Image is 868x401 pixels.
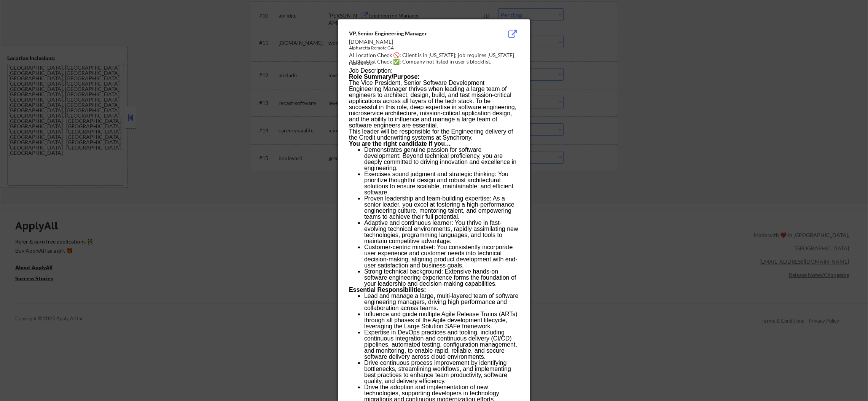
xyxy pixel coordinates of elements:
[349,68,519,74] p: Job Description:
[349,129,519,141] p: This leader will be responsible for the Engineering delivery of the Credit underwriting systems a...
[364,171,519,196] p: Exercises sound judgment and strategic thinking: You prioritize thoughtful design and robust arch...
[364,360,519,384] p: Drive continuous process improvement by identifying bottlenecks, streamlining workflows, and impl...
[349,30,481,37] div: VP, Senior Engineering Manager
[364,196,519,220] p: Proven leadership and team-building expertise: As a senior leader, you excel at fostering a high-...
[364,220,519,244] p: Adaptive and continuous learner: You thrive in fast-evolving technical environments, rapidly assi...
[349,58,522,65] div: AI Blocklist Check ✅: Company not listed in user's blocklist.
[349,45,481,51] div: Alpharetta Remote GA
[364,329,519,360] p: Expertise in DevOps practices and tooling, including continuous integration and continuous delive...
[364,293,519,311] p: Lead and manage a large, multi-layered team of software engineering managers, driving high perfor...
[349,286,426,293] b: Essential Responsibilities:
[349,38,481,46] div: [DOMAIN_NAME]
[349,73,420,80] b: Role Summary/Purpose:
[364,147,519,171] p: Demonstrates genuine passion for software development: Beyond technical proficiency, you are deep...
[349,80,519,129] p: The Vice President, Senior Software Development Engineering Manager thrives when leading a large ...
[349,140,451,147] b: You are the right candidate if you…
[364,311,519,329] p: Influence and guide multiple Agile Release Trains (ARTs) through all phases of the Agile developm...
[364,269,519,287] p: Strong technical background: Extensive hands-on software engineering experience forms the foundat...
[364,244,519,269] p: Customer-centric mindset: You consistently incorporate user experience and customer needs into te...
